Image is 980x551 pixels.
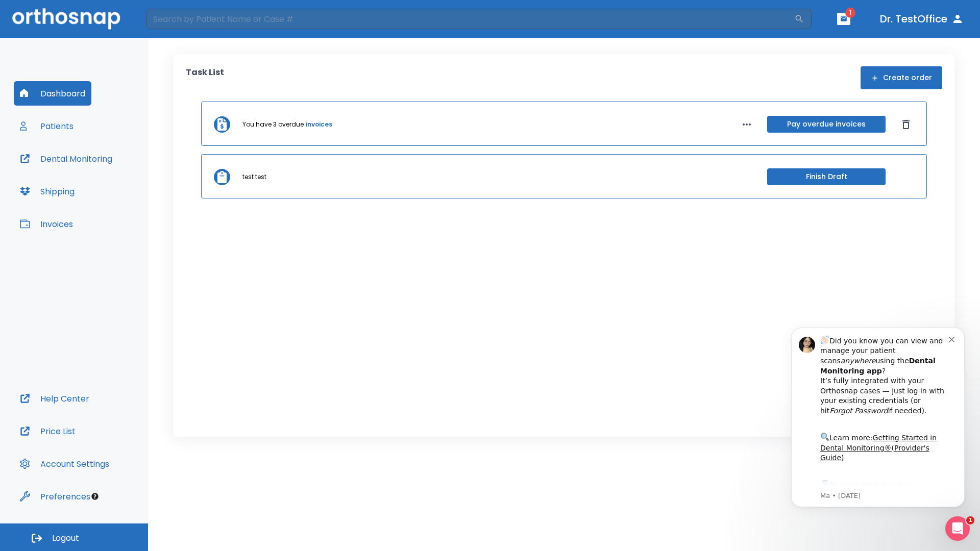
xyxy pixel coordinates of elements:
[242,120,304,129] p: You have 3 overdue
[146,9,794,29] input: Search by Patient Name or Case #
[767,168,886,185] button: Finish Draft
[898,116,914,133] button: Dismiss
[14,452,115,476] button: Account Settings
[14,484,96,509] button: Preferences
[12,8,120,29] img: Orthosnap
[845,8,855,18] span: 1
[186,66,224,89] p: Task List
[966,516,974,524] span: 1
[44,169,135,187] a: App Store
[14,81,91,106] button: Dashboard
[14,114,80,138] button: Patients
[776,312,980,523] iframe: Intercom notifications message
[14,386,95,411] button: Help Center
[876,10,968,28] button: Dr. TestOffice
[242,172,266,182] p: test test
[44,179,173,188] p: Message from Ma, sent 3w ago
[767,116,886,133] button: Pay overdue invoices
[945,516,970,541] iframe: Intercom live chat
[90,492,100,501] div: Tooltip anchor
[14,179,81,204] button: Shipping
[14,146,118,171] button: Dental Monitoring
[14,212,79,236] button: Invoices
[173,22,181,30] button: Dismiss notification
[306,120,332,129] a: invoices
[861,66,942,89] button: Create order
[14,419,82,443] button: Price List
[44,166,173,218] div: Download the app: | ​ Let us know if you need help getting started!
[52,533,79,544] span: Logout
